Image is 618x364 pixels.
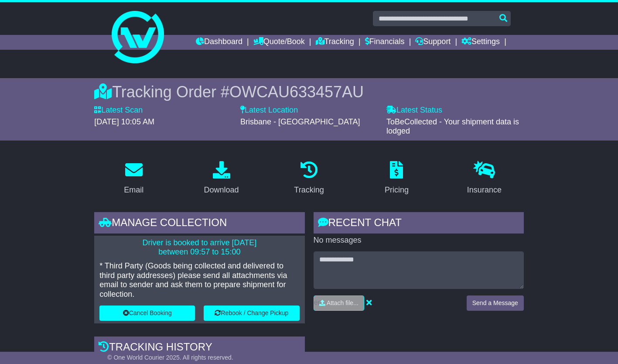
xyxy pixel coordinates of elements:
[240,106,298,115] label: Latest Location
[314,212,524,236] div: RECENT CHAT
[314,236,524,245] p: No messages
[204,306,299,321] button: Rebook / Change Pickup
[99,261,299,299] p: * Third Party (Goods being collected and delivered to third party addresses) please send all atta...
[94,82,524,101] div: Tracking Order #
[467,184,502,196] div: Insurance
[386,106,442,115] label: Latest Status
[229,83,364,101] span: OWCAU633457AU
[385,184,409,196] div: Pricing
[124,184,143,196] div: Email
[94,337,304,360] div: Tracking history
[99,306,195,321] button: Cancel Booking
[204,184,239,196] div: Download
[467,295,524,311] button: Send a Message
[99,238,299,257] p: Driver is booked to arrive [DATE] between 09:57 to 15:00
[118,158,149,199] a: Email
[288,158,329,199] a: Tracking
[461,35,500,50] a: Settings
[253,35,305,50] a: Quote/Book
[94,117,154,126] span: [DATE] 10:05 AM
[294,184,324,196] div: Tracking
[94,106,143,115] label: Latest Scan
[94,212,304,236] div: Manage collection
[461,158,507,199] a: Insurance
[365,35,405,50] a: Financials
[386,117,519,136] span: ToBeCollected - Your shipment data is lodged
[379,158,414,199] a: Pricing
[198,158,245,199] a: Download
[196,35,242,50] a: Dashboard
[107,354,233,361] span: © One World Courier 2025. All rights reserved.
[240,117,360,126] span: Brisbane - [GEOGRAPHIC_DATA]
[415,35,451,50] a: Support
[316,35,354,50] a: Tracking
